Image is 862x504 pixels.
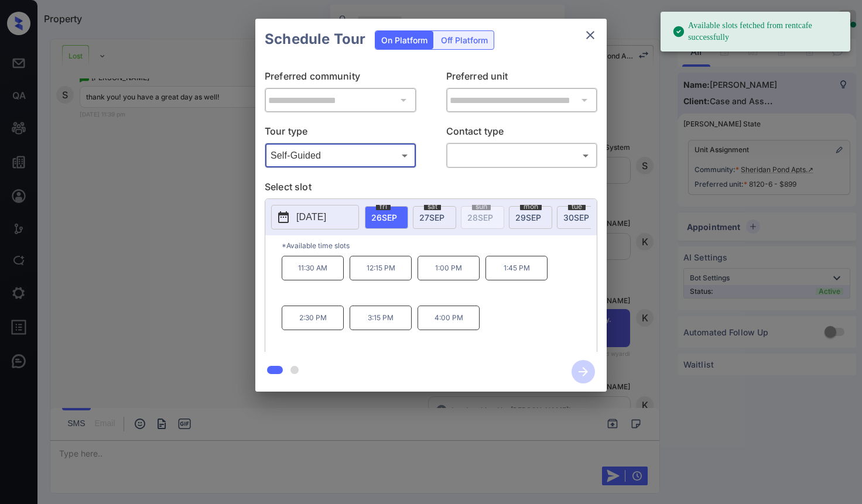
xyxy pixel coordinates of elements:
div: date-select [557,206,600,229]
span: 26 SEP [371,212,397,222]
p: 12:15 PM [350,256,412,280]
div: date-select [413,206,456,229]
h2: Schedule Tour [255,19,375,60]
span: 30 SEP [563,212,589,222]
p: 1:45 PM [485,256,548,280]
p: [DATE] [296,210,326,224]
p: 11:30 AM [282,256,344,280]
button: btn-next [565,356,602,387]
div: Available slots fetched from rentcafe successfully [672,15,841,48]
p: *Available time slots [282,235,597,256]
p: Select slot [265,180,597,198]
span: fri [376,203,391,210]
span: tue [568,203,586,210]
div: date-select [365,206,408,229]
p: Preferred unit [446,69,598,88]
p: 1:00 PM [418,256,480,280]
button: [DATE] [271,205,359,229]
p: 3:15 PM [350,306,412,330]
span: 27 SEP [419,212,444,222]
span: mon [520,203,542,210]
div: date-select [509,206,552,229]
p: Tour type [265,124,416,143]
p: Contact type [446,124,598,143]
p: 4:00 PM [418,306,480,330]
p: Preferred community [265,69,416,88]
div: On Platform [375,31,433,49]
span: 29 SEP [515,212,541,222]
span: sat [424,203,441,210]
button: close [579,23,602,47]
div: Self-Guided [268,146,413,165]
div: Off Platform [435,31,494,49]
p: 2:30 PM [282,306,344,330]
